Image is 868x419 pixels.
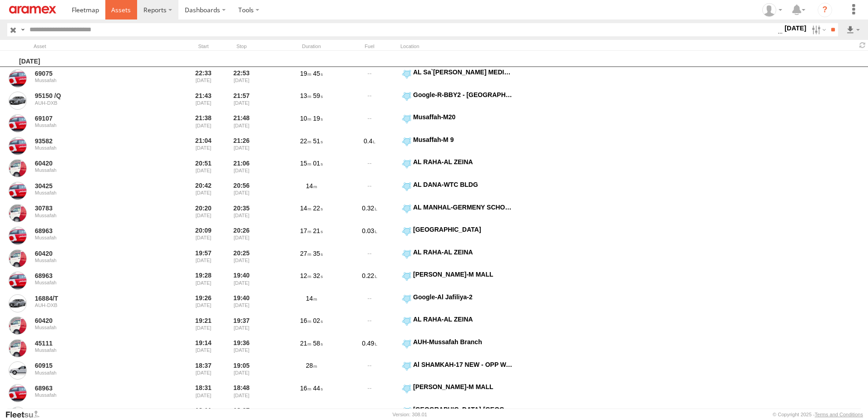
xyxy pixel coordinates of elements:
[313,160,323,167] span: 01
[35,302,159,308] div: AUH-DXB
[224,113,259,134] div: 21:48 [DATE]
[306,182,317,190] span: 14
[35,78,159,83] div: Mussafah
[759,3,785,17] div: Mohammedazath Nainamohammed
[9,6,56,14] img: aramex-logo.svg
[300,70,311,77] span: 19
[224,180,259,201] div: 20:56 [DATE]
[186,113,221,134] div: Entered prior to selected date range
[35,227,159,235] a: 68963
[313,340,323,347] span: 58
[300,227,311,234] span: 17
[342,136,397,156] div: 0.4
[186,293,221,314] div: Entered prior to selected date range
[186,91,221,112] div: Entered prior to selected date range
[224,270,259,291] div: 19:40 [DATE]
[224,136,259,156] div: 21:26 [DATE]
[413,180,513,189] div: AL DANA-WTC BLDG
[35,69,159,78] a: 69075
[35,325,159,330] div: Mussafah
[224,225,259,246] div: 20:26 [DATE]
[413,293,513,301] div: Google-Al Jafiliya-2
[35,100,159,106] div: AUH-DXB
[35,167,159,173] div: Mussafah
[313,137,323,145] span: 51
[413,225,513,234] div: [GEOGRAPHIC_DATA]
[35,182,159,190] a: 30425
[186,383,221,404] div: Entered prior to selected date range
[35,347,159,353] div: Mussafah
[783,23,808,33] label: [DATE]
[35,204,159,212] a: 30783
[186,361,221,381] div: Entered prior to selected date range
[342,270,397,291] div: 0.22
[400,68,514,89] label: Click to View Event Location
[35,384,159,392] a: 68963
[313,407,323,414] span: 01
[400,293,514,314] label: Click to View Event Location
[300,385,311,392] span: 16
[818,3,832,17] i: ?
[186,180,221,201] div: Entered prior to selected date range
[300,340,311,347] span: 21
[313,272,323,279] span: 32
[35,392,159,398] div: Mussafah
[35,213,159,218] div: Mussafah
[224,383,259,404] div: 18:48 [DATE]
[413,338,513,346] div: AUH-Mussafah Branch
[35,361,159,370] a: 60915
[413,91,513,99] div: Google-R-BBY2 - [GEOGRAPHIC_DATA]
[313,115,323,122] span: 19
[400,91,514,112] label: Click to View Event Location
[300,250,311,257] span: 27
[5,410,47,419] a: Visit our Website
[35,249,159,258] a: 60420
[35,317,159,325] a: 60420
[35,159,159,167] a: 60420
[224,293,259,314] div: 19:40 [DATE]
[413,113,513,121] div: Musaffah-M20
[313,205,323,212] span: 22
[186,248,221,269] div: Entered prior to selected date range
[400,383,514,404] label: Click to View Event Location
[35,370,159,375] div: Mussafah
[400,158,514,179] label: Click to View Event Location
[35,294,159,302] a: 16884/T
[224,91,259,112] div: 21:57 [DATE]
[224,338,259,359] div: 19:36 [DATE]
[35,272,159,280] a: 68963
[400,225,514,246] label: Click to View Event Location
[186,315,221,336] div: Entered prior to selected date range
[300,115,311,122] span: 10
[186,158,221,179] div: Entered prior to selected date range
[400,136,514,156] label: Click to View Event Location
[35,339,159,347] a: 45111
[400,270,514,291] label: Click to View Event Location
[342,338,397,359] div: 0.49
[413,136,513,144] div: Musaffah-M 9
[845,23,861,36] label: Export results as...
[773,412,863,417] div: © Copyright 2025 -
[413,405,513,414] div: [GEOGRAPHIC_DATA]-[GEOGRAPHIC_DATA]
[224,68,259,89] div: 22:53 [DATE]
[413,68,513,76] div: AL Sa`[PERSON_NAME] MEDICAL
[186,68,221,89] div: Entered prior to selected date range
[342,225,397,246] div: 0.03
[413,203,513,211] div: AL MANHAL-GERMENY SCHOOL
[400,315,514,336] label: Click to View Event Location
[186,338,221,359] div: Entered prior to selected date range
[400,338,514,359] label: Click to View Event Location
[35,258,159,263] div: Mussafah
[224,158,259,179] div: 21:06 [DATE]
[35,114,159,122] a: 69107
[313,317,323,324] span: 02
[300,407,311,414] span: 16
[19,23,26,36] label: Search Query
[300,137,311,145] span: 22
[300,92,311,99] span: 13
[186,225,221,246] div: Entered prior to selected date range
[186,270,221,291] div: Entered prior to selected date range
[413,361,513,369] div: Al SHAMKAH-17 NEW - OPP WALIMA REST
[808,23,828,36] label: Search Filter Options
[400,203,514,224] label: Click to View Event Location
